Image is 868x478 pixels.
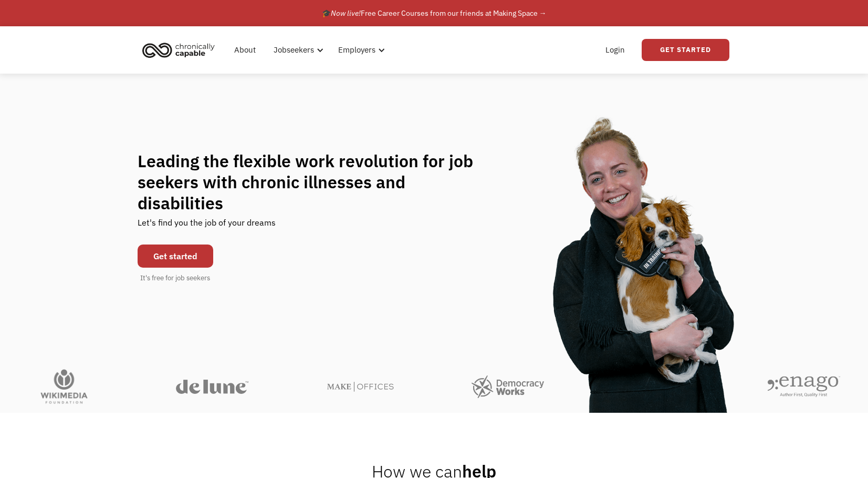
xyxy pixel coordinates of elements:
a: Get started [138,245,213,268]
a: Get Started [642,39,729,61]
a: About [228,33,262,67]
div: 🎓 Free Career Courses from our friends at Making Space → [322,7,547,19]
div: Employers [338,44,375,56]
div: It's free for job seekers [140,273,210,283]
div: Let's find you the job of your dreams [138,213,276,239]
div: Jobseekers [267,33,327,67]
a: Login [599,33,631,67]
a: home [139,38,223,62]
div: Employers [332,33,388,67]
img: Chronically Capable logo [139,38,218,62]
h1: Leading the flexible work revolution for job seekers with chronic illnesses and disabilities [138,150,494,213]
em: Now live! [331,8,361,18]
div: Jobseekers [274,44,314,56]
